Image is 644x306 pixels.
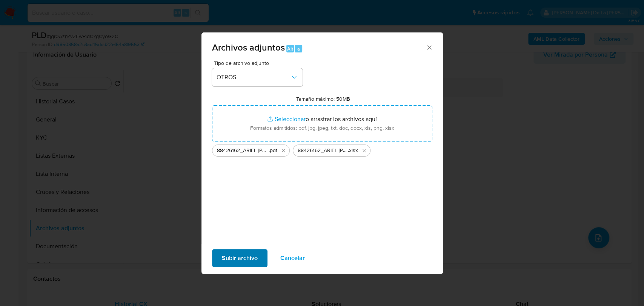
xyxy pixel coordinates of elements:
[217,74,290,81] span: OTROS
[214,60,304,66] span: Tipo de archivo adjunto
[426,44,432,51] button: Cerrar
[296,95,350,102] label: Tamaño máximo: 50MB
[298,147,348,154] span: 88426162_ARIEL [PERSON_NAME] ISRAEL_AGO2025_AT
[271,249,315,267] button: Cancelar
[212,68,303,86] button: OTROS
[297,45,300,52] span: a
[279,146,288,155] button: Eliminar 88426162_ARIEL PUNSKY ISRAEL_AGO2025.pdf
[212,249,267,267] button: Subir archivo
[217,147,269,154] span: 88426162_ARIEL [PERSON_NAME] ISRAEL_AGO2025
[287,45,293,52] span: Alt
[348,147,358,154] span: .xlsx
[360,146,369,155] button: Eliminar 88426162_ARIEL PUNSKY ISRAEL_AGO2025_AT.xlsx
[269,147,277,154] span: .pdf
[212,141,432,157] ul: Archivos seleccionados
[280,250,305,266] span: Cancelar
[222,250,258,266] span: Subir archivo
[212,41,285,54] span: Archivos adjuntos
